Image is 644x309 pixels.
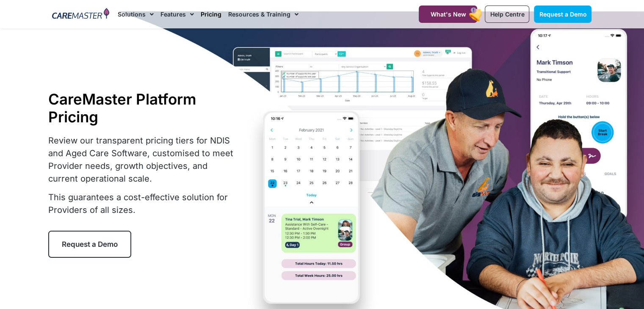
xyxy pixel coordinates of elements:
p: This guarantees a cost-effective solution for Providers of all sizes. [48,191,239,216]
p: Review our transparent pricing tiers for NDIS and Aged Care Software, customised to meet Provider... [48,134,239,185]
span: Request a Demo [539,11,586,18]
span: What's New [430,11,466,18]
a: Request a Demo [48,231,131,258]
a: What's New [419,6,477,23]
h1: CareMaster Platform Pricing [48,90,239,126]
img: CareMaster Logo [52,8,109,21]
span: Help Centre [490,11,524,18]
a: Request a Demo [534,6,591,23]
a: Help Centre [485,6,529,23]
span: Request a Demo [62,240,118,248]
